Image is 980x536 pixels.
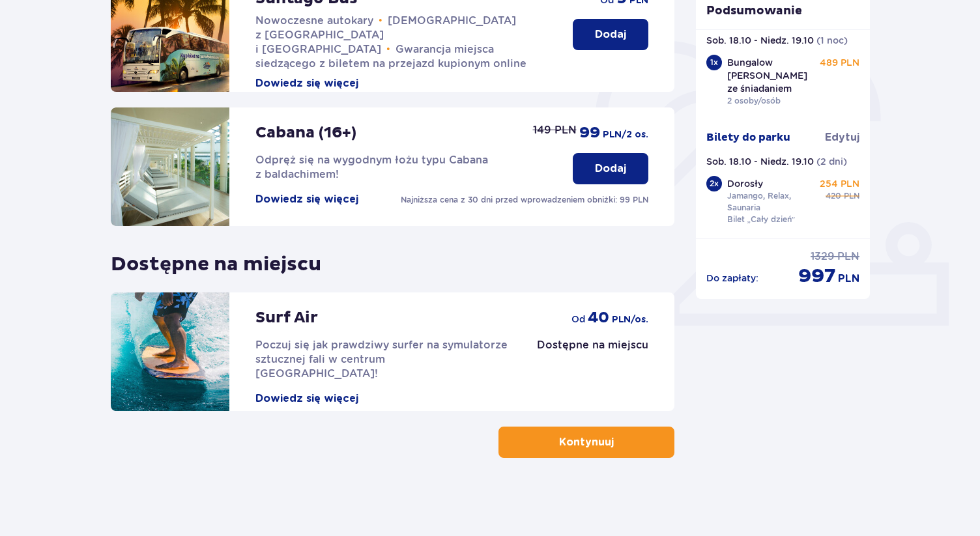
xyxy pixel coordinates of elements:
[816,34,848,47] p: ( 1 noc )
[603,128,648,141] p: PLN /2 os.
[255,391,358,406] button: Dowiedz się więcej
[111,292,229,411] img: attraction
[706,55,722,70] div: 1 x
[573,19,648,50] button: Dodaj
[706,272,758,285] p: Do zapłaty :
[820,56,859,69] p: 489 PLN
[706,155,814,168] p: Sob. 18.10 - Niedz. 19.10
[798,264,835,289] p: 997
[559,435,614,449] p: Kontynuuj
[844,190,859,202] p: PLN
[255,154,488,180] span: Odpręż się na wygodnym łożu typu Cabana z baldachimem!
[255,308,318,328] p: Surf Air
[588,308,609,328] p: 40
[571,313,585,326] p: od
[825,130,859,145] a: Edytuj
[537,338,648,352] p: Dostępne na miejscu
[706,34,814,47] p: Sob. 18.10 - Niedz. 19.10
[255,339,508,380] span: Poczuj się jak prawdziwy surfer na symulatorze sztucznej fali w centrum [GEOGRAPHIC_DATA]!
[727,177,763,190] p: Dorosły
[255,123,356,143] p: Cabana (16+)
[595,27,626,42] p: Dodaj
[579,123,600,143] p: 99
[595,162,626,176] p: Dodaj
[706,130,790,145] p: Bilety do parku
[386,43,390,56] span: •
[533,123,577,137] p: 149 PLN
[255,14,516,55] span: [DEMOGRAPHIC_DATA] z [GEOGRAPHIC_DATA] i [GEOGRAPHIC_DATA]
[401,194,648,206] p: Najniższa cena z 30 dni przed wprowadzeniem obniżki: 99 PLN
[111,107,229,226] img: attraction
[727,214,796,225] p: Bilet „Cały dzień”
[612,313,648,326] p: PLN /os.
[727,95,781,107] p: 2 osoby/osób
[727,56,817,95] p: Bungalow [PERSON_NAME] ze śniadaniem
[379,14,382,27] span: •
[811,249,835,264] p: 1329
[498,427,674,458] button: Kontynuuj
[816,155,847,168] p: ( 2 dni )
[838,272,859,286] p: PLN
[111,242,321,277] p: Dostępne na miejscu
[573,153,648,184] button: Dodaj
[706,176,722,191] div: 2 x
[696,3,871,19] p: Podsumowanie
[837,249,859,264] p: PLN
[820,177,859,190] p: 254 PLN
[255,192,358,206] button: Dowiedz się więcej
[826,190,841,202] p: 420
[255,76,358,91] button: Dowiedz się więcej
[727,190,817,214] p: Jamango, Relax, Saunaria
[255,14,373,27] span: Nowoczesne autokary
